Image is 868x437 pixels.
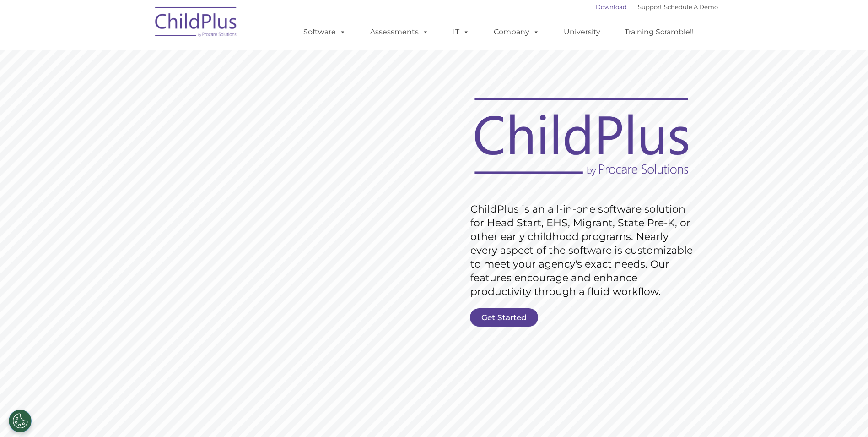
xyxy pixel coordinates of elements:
[615,23,703,41] a: Training Scramble!!
[470,202,697,299] rs-layer: ChildPlus is an all-in-one software solution for Head Start, EHS, Migrant, State Pre-K, or other ...
[151,0,242,46] img: ChildPlus by Procare Solutions
[596,3,718,11] font: |
[485,23,549,41] a: Company
[718,338,868,437] iframe: Chat Widget
[361,23,438,41] a: Assessments
[470,308,538,327] a: Get Started
[294,23,355,41] a: Software
[555,23,609,41] a: University
[444,23,479,41] a: IT
[638,3,662,11] a: Support
[664,3,718,11] a: Schedule A Demo
[9,410,32,432] button: Cookies Settings
[596,3,627,11] a: Download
